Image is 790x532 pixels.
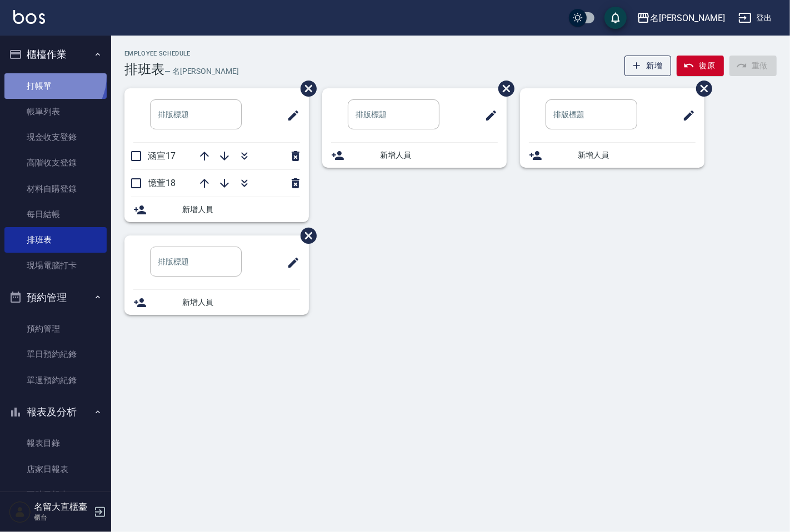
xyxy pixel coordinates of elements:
span: 刪除班表 [688,72,714,105]
input: 排版標題 [546,99,637,129]
a: 材料自購登錄 [4,176,107,202]
a: 帳單列表 [4,99,107,124]
h3: 排班表 [124,62,164,77]
div: 新增人員 [124,290,309,315]
a: 高階收支登錄 [4,150,107,175]
button: save [604,7,627,29]
img: Person [9,501,31,523]
span: 修改班表的標題 [478,102,498,129]
button: 登出 [734,8,777,28]
input: 排版標題 [150,99,242,129]
a: 預約管理 [4,316,107,342]
button: 名[PERSON_NAME] [632,7,729,29]
input: 排版標題 [150,247,242,277]
span: 刪除班表 [292,72,318,105]
button: 預約管理 [4,283,107,312]
span: 憶萱18 [148,178,176,188]
h5: 名留大直櫃臺 [34,501,91,513]
button: 報表及分析 [4,398,107,426]
a: 單週預約紀錄 [4,368,107,393]
span: 新增人員 [182,297,300,308]
span: 刪除班表 [490,72,516,105]
a: 排班表 [4,227,107,253]
div: 名[PERSON_NAME] [650,11,725,25]
span: 新增人員 [182,204,300,215]
span: 新增人員 [578,149,696,161]
a: 現金收支登錄 [4,124,107,150]
button: 復原 [677,56,724,76]
a: 互助日報表 [4,482,107,508]
h2: Employee Schedule [124,50,239,57]
a: 現場電腦打卡 [4,253,107,278]
span: 涵宣17 [148,150,176,161]
a: 單日預約紀錄 [4,342,107,367]
a: 店家日報表 [4,456,107,482]
div: 新增人員 [520,143,704,168]
div: 新增人員 [124,197,309,222]
a: 報表目錄 [4,430,107,456]
p: 櫃台 [34,513,91,523]
img: Logo [13,10,45,24]
a: 打帳單 [4,73,107,99]
span: 修改班表的標題 [280,249,300,276]
span: 修改班表的標題 [280,102,300,129]
button: 新增 [624,56,672,76]
h6: — 名[PERSON_NAME] [164,66,239,77]
input: 排版標題 [348,99,439,129]
button: 櫃檯作業 [4,40,107,69]
span: 新增人員 [380,149,498,161]
div: 新增人員 [322,143,507,168]
a: 每日結帳 [4,202,107,227]
span: 修改班表的標題 [676,102,696,129]
span: 刪除班表 [292,219,318,252]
